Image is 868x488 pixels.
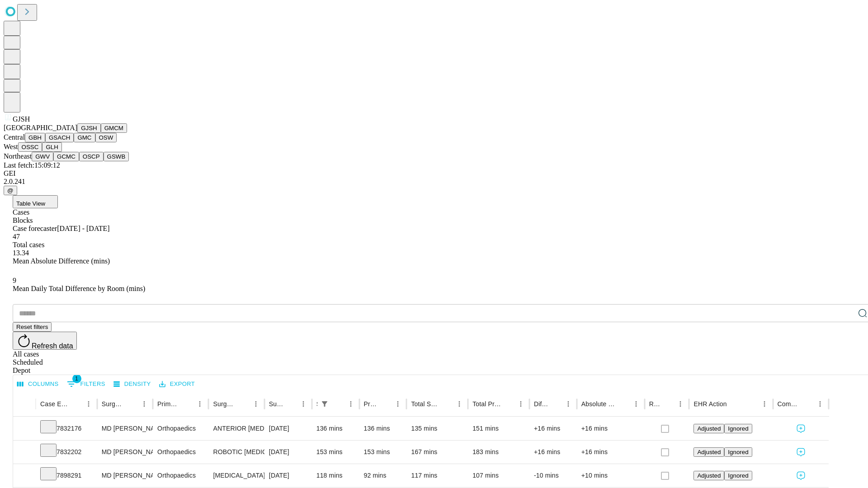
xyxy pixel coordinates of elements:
[697,425,721,432] span: Adjusted
[82,398,95,410] button: Menu
[65,377,108,391] button: Show filters
[316,417,355,440] div: 136 mins
[562,398,575,410] button: Menu
[181,398,193,410] button: Sort
[77,123,101,133] button: GJSH
[332,398,344,410] button: Sort
[157,417,204,440] div: Orthopaedics
[297,398,310,410] button: Menu
[728,472,748,479] span: Ignored
[13,285,145,292] span: Mean Daily Total Difference by Room (mins)
[25,133,45,142] button: GBH
[70,398,82,410] button: Sort
[157,441,204,464] div: Orthopaedics
[411,400,439,408] div: Total Scheduled Duration
[79,152,104,161] button: OSCP
[53,152,79,161] button: GCMC
[801,398,814,410] button: Sort
[534,417,572,440] div: +16 mins
[18,142,42,152] button: OSSC
[392,398,404,410] button: Menu
[4,169,864,178] div: GEI
[111,377,153,391] button: Density
[581,400,616,408] div: Absolute Difference
[316,464,355,487] div: 118 mins
[697,472,721,479] span: Adjusted
[213,400,236,408] div: Surgery Name
[157,400,180,408] div: Primary Service
[13,241,44,249] span: Total cases
[40,441,93,464] div: 7832202
[364,417,402,440] div: 136 mins
[102,441,148,464] div: MD [PERSON_NAME] [PERSON_NAME]
[101,123,127,133] button: GMCM
[534,464,572,487] div: -10 mins
[379,398,392,410] button: Sort
[213,417,259,440] div: ANTERIOR [MEDICAL_DATA] TOTAL HIP
[4,161,60,169] span: Last fetch: 15:09:12
[472,441,525,464] div: 183 mins
[18,468,31,484] button: Expand
[13,322,52,332] button: Reset filters
[630,398,642,410] button: Menu
[13,115,30,123] span: GJSH
[102,464,148,487] div: MD [PERSON_NAME] [PERSON_NAME]
[13,277,16,284] span: 9
[269,417,307,440] div: [DATE]
[453,398,466,410] button: Menu
[157,464,204,487] div: Orthopaedics
[724,424,752,433] button: Ignored
[102,400,124,408] div: Surgeon Name
[549,398,562,410] button: Sort
[157,377,197,391] button: Export
[42,142,61,152] button: GLH
[237,398,250,410] button: Sort
[138,398,151,410] button: Menu
[693,424,724,433] button: Adjusted
[364,464,402,487] div: 92 mins
[4,143,18,150] span: West
[617,398,630,410] button: Sort
[411,464,463,487] div: 117 mins
[440,398,453,410] button: Sort
[318,398,331,410] button: Show filters
[32,152,53,161] button: GWV
[95,133,117,142] button: OSW
[13,233,20,240] span: 47
[4,152,32,160] span: Northeast
[728,425,748,432] span: Ignored
[674,398,687,410] button: Menu
[693,471,724,480] button: Adjusted
[472,417,525,440] div: 151 mins
[4,178,864,186] div: 2.0.241
[814,398,826,410] button: Menu
[4,186,17,195] button: @
[40,400,69,408] div: Case Epic Id
[102,417,148,440] div: MD [PERSON_NAME] [PERSON_NAME]
[13,195,58,208] button: Table View
[316,400,317,408] div: Scheduled In Room Duration
[318,398,331,410] div: 1 active filter
[758,398,771,410] button: Menu
[213,441,259,464] div: ROBOTIC [MEDICAL_DATA] KNEE TOTAL
[16,324,48,330] span: Reset filters
[472,464,525,487] div: 107 mins
[693,400,726,408] div: EHR Action
[534,400,548,408] div: Difference
[16,200,45,207] span: Table View
[18,421,31,437] button: Expand
[13,249,29,257] span: 13.34
[13,332,77,350] button: Refresh data
[693,447,724,457] button: Adjusted
[581,441,640,464] div: +16 mins
[104,152,129,161] button: GSWB
[364,441,402,464] div: 153 mins
[534,441,572,464] div: +16 mins
[724,471,752,480] button: Ignored
[411,441,463,464] div: 167 mins
[728,449,748,455] span: Ignored
[269,441,307,464] div: [DATE]
[213,464,259,487] div: [MEDICAL_DATA] MEDIAL AND LATERAL MENISCECTOMY
[728,398,741,410] button: Sort
[32,342,73,350] span: Refresh data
